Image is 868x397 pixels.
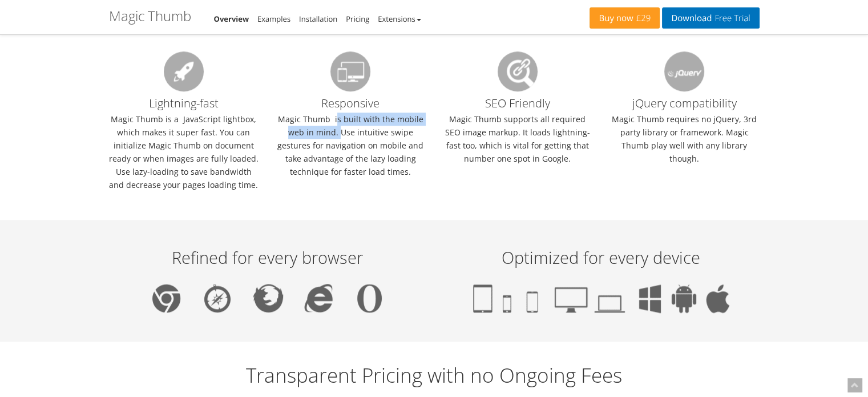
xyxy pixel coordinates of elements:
[712,14,750,23] span: Free Trial
[609,51,760,110] h3: jQuery compatibility
[267,46,434,191] div: Magic Thumb is built with the mobile web in mind. Use intuitive swipe gestures for navigation on ...
[601,46,768,191] div: Magic Thumb requires no jQuery, 3rd party library or framework. Magic Thumb play well with any li...
[109,9,191,23] h1: Magic Thumb
[590,7,660,29] a: Buy now£29
[112,248,423,267] p: Refined for every browser
[152,284,382,312] img: Chrome, Safari, Firefox, IE, Opera
[378,14,421,24] a: Extensions
[443,51,593,110] h3: SEO Friendly
[109,364,760,387] h2: Transparent Pricing with no Ongoing Fees
[299,14,337,24] a: Installation
[109,51,259,110] h3: Lightning-fast
[257,14,290,24] a: Examples
[100,46,268,191] div: Magic Thumb is a JavaScript lightbox, which makes it super fast. You can initialize Magic Thumb o...
[662,7,759,29] a: DownloadFree Trial
[214,14,249,24] a: Overview
[633,14,651,23] span: £29
[434,46,601,191] div: Magic Thumb supports all required SEO image markup. It loads lightning-fast too, which is vital f...
[346,14,369,24] a: Pricing
[473,284,729,313] img: Tablet, phone, smartphone, desktop, laptop, Windows, Android, iOS
[276,51,426,110] h3: Responsive
[446,248,757,267] p: Optimized for every device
